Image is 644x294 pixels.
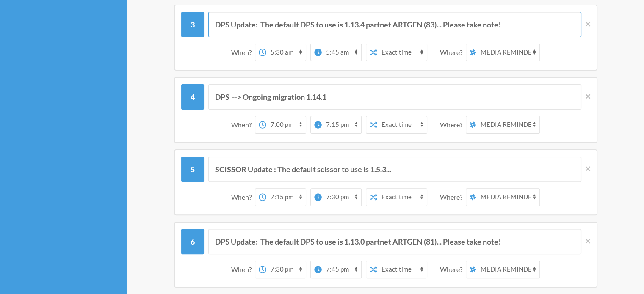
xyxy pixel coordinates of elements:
[208,12,581,37] input: Message
[208,84,581,110] input: Message
[440,44,466,61] div: Where?
[440,116,466,134] div: Where?
[440,261,466,278] div: Where?
[208,157,581,182] input: Message
[231,44,255,61] div: When?
[231,116,255,134] div: When?
[440,188,466,206] div: Where?
[231,188,255,206] div: When?
[231,261,255,278] div: When?
[208,229,581,254] input: Message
